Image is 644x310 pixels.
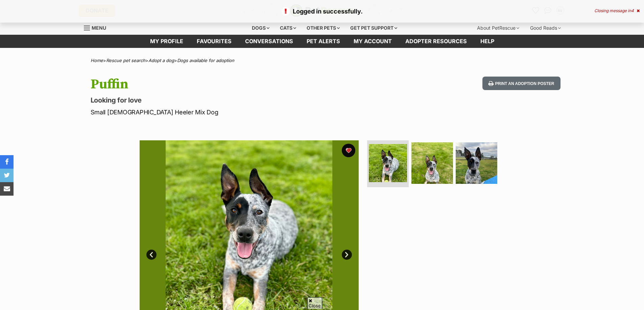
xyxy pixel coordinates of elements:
[91,77,377,92] h1: Puffin
[92,25,106,31] span: Menu
[342,144,355,157] button: favourite
[300,35,347,48] a: Pet alerts
[247,21,274,35] div: Dogs
[275,21,301,35] div: Cats
[307,297,322,309] span: Close
[369,144,407,182] img: Photo of Puffin
[74,58,571,63] div: > > >
[482,77,560,90] button: Print an adoption poster
[106,58,145,63] a: Rescue pet search
[177,58,234,63] a: Dogs available for adoption
[91,108,377,117] p: Small [DEMOGRAPHIC_DATA] Heeler Mix Dog
[399,35,474,48] a: Adopter resources
[631,8,634,13] span: 4
[238,35,300,48] a: conversations
[456,142,497,184] img: Photo of Puffin
[91,58,103,63] a: Home
[148,58,174,63] a: Adopt a dog
[146,250,157,260] a: Prev
[91,95,377,105] p: Looking for love
[411,142,453,184] img: Photo of Puffin
[84,21,111,33] a: Menu
[472,21,524,35] div: About PetRescue
[7,7,637,16] p: Logged in successfully.
[190,35,238,48] a: Favourites
[342,250,352,260] a: Next
[302,21,344,35] div: Other pets
[347,35,399,48] a: My account
[594,8,640,13] div: Closing message in
[474,35,501,48] a: Help
[345,21,402,35] div: Get pet support
[525,21,566,35] div: Good Reads
[143,35,190,48] a: My profile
